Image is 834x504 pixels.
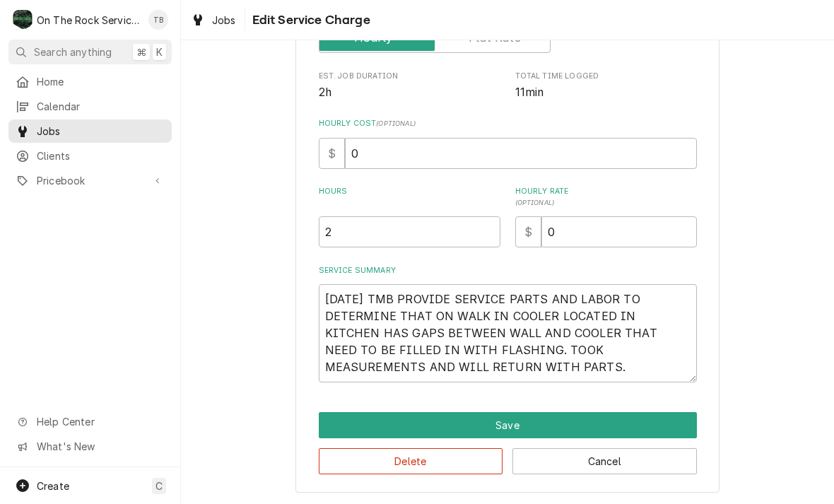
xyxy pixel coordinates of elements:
span: Jobs [212,13,236,28]
div: Total Time Logged [515,71,697,101]
span: Search anything [34,45,112,59]
a: Jobs [8,119,172,143]
a: Go to What's New [8,435,172,458]
span: What's New [37,439,163,454]
a: Jobs [185,8,242,32]
span: Total Time Logged [515,84,697,101]
a: Go to Help Center [8,410,172,433]
span: Est. Job Duration [319,84,500,101]
span: 11min [515,86,544,99]
div: Button Group Row [319,438,697,474]
label: Hourly Cost [319,118,697,129]
span: 2h [319,86,331,99]
span: ⌘ [136,45,146,59]
div: Hourly Cost [319,118,697,168]
a: Go to Pricebook [8,169,172,192]
span: C [155,479,163,493]
span: Jobs [37,124,165,139]
div: On The Rock Services's Avatar [13,10,33,30]
div: [object Object] [319,186,500,247]
span: Edit Service Charge [248,11,370,30]
button: Save [319,412,697,438]
a: Home [8,70,172,93]
span: Pricebook [37,173,143,188]
div: $ [515,216,541,247]
div: TB [148,10,168,30]
button: Cancel [512,448,697,474]
span: Home [37,74,165,89]
span: K [156,45,163,59]
span: Est. Job Duration [319,71,500,82]
label: Hours [319,186,500,209]
div: On The Rock Services [37,13,141,28]
div: $ [319,138,345,169]
label: Service Summary [319,265,697,276]
span: ( optional ) [376,119,416,127]
button: Search anything⌘K [8,40,172,64]
label: Hourly Rate [515,186,697,209]
span: Calendar [37,99,165,114]
a: Calendar [8,95,172,118]
div: Est. Job Duration [319,71,500,101]
div: Service Summary [319,265,697,382]
a: Clients [8,144,172,168]
span: Total Time Logged [515,71,697,82]
span: Clients [37,148,165,163]
span: Create [37,480,69,492]
div: Todd Brady's Avatar [148,10,168,30]
div: O [13,10,33,30]
div: Button Group Row [319,412,697,438]
div: Button Group [319,412,697,474]
div: [object Object] [515,186,697,247]
span: ( optional ) [515,199,555,206]
textarea: [DATE] TMB PROVIDE SERVICE PARTS AND LABOR TO DETERMINE THAT ON WALK IN COOLER LOCATED IN KITCHEN... [319,284,697,382]
span: Help Center [37,414,163,429]
button: Delete [319,448,503,474]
